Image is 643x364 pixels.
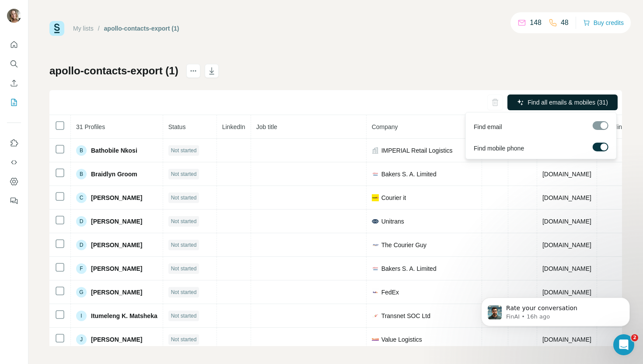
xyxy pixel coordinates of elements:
[91,335,142,344] span: [PERSON_NAME]
[171,288,197,296] span: Not started
[39,154,119,161] span: Rate your conversation
[76,240,87,250] div: D
[542,336,591,343] span: [DOMAIN_NAME]
[542,171,591,178] span: [DOMAIN_NAME]
[18,153,35,171] img: Profile image for FinAI
[528,98,608,107] span: Find all emails & mobiles (31)
[468,279,643,340] iframe: Intercom notifications message
[76,123,105,130] span: 31 Profiles
[91,193,142,202] span: [PERSON_NAME]
[171,147,197,154] span: Not started
[94,14,111,31] img: Profile image for Aurélie
[583,17,624,29] button: Buy credits
[7,135,21,151] button: Use Surfe on LinkedIn
[474,144,524,153] span: Find mobile phone
[76,311,87,321] div: I
[44,273,87,308] button: Messages
[542,194,591,201] span: [DOMAIN_NAME]
[381,264,437,273] span: Bakers S. A. Limited
[171,194,197,202] span: Not started
[381,288,399,297] span: FedEx
[631,334,638,341] span: 2
[87,273,131,308] button: Help
[7,9,21,23] img: Avatar
[171,336,197,343] span: Not started
[372,171,379,178] img: company-logo
[91,311,157,320] span: Itumeleng K. Matsheka
[9,133,166,178] div: Recent messageProfile image for FinAIRate your conversationFinAI•16h ago
[17,107,157,122] p: How can we help?
[381,241,426,249] span: The Courier Guy
[39,162,54,171] div: FinAI
[7,193,21,209] button: Feedback
[381,170,437,178] span: Bakers S. A. Limited
[98,24,100,33] li: /
[372,194,379,201] img: company-logo
[381,193,406,202] span: Courier it
[381,146,453,155] span: IMPERIAL Retail Logistics
[7,56,21,72] button: Search
[18,237,157,254] button: View status page
[171,170,197,178] span: Not started
[51,295,81,301] span: Messages
[372,336,379,343] img: company-logo
[131,273,175,308] button: News
[381,217,404,226] span: Unitrans
[76,216,87,227] div: D
[12,295,31,301] span: Home
[104,24,179,33] div: apollo-contacts-export (1)
[73,25,94,32] a: My lists
[49,64,178,78] h1: apollo-contacts-export (1)
[7,94,21,110] button: My lists
[76,192,87,203] div: C
[18,224,157,233] div: All services are online
[7,154,21,170] button: Use Surfe API
[171,312,197,320] span: Not started
[561,17,569,28] p: 48
[507,94,618,110] button: Find all emails & mobiles (31)
[7,75,21,91] button: Enrich CSV
[91,241,142,249] span: [PERSON_NAME]
[613,334,634,355] iframe: Intercom live chat
[102,295,116,301] span: Help
[56,162,84,171] div: • 16h ago
[91,146,137,155] span: Bathobile Nkosi
[7,174,21,189] button: Dashboard
[372,312,379,319] img: company-logo
[76,263,87,274] div: F
[18,190,157,199] h2: Status Surfe
[49,21,64,36] img: Surfe Logo
[171,265,197,273] span: Not started
[171,217,197,225] span: Not started
[372,241,379,248] img: company-logo
[76,145,87,156] div: B
[372,123,398,130] span: Company
[542,265,591,272] span: [DOMAIN_NAME]
[372,289,379,296] img: company-logo
[110,14,128,31] img: Profile image for Christian
[474,122,502,131] span: Find email
[530,17,542,28] p: 148
[91,288,142,297] span: [PERSON_NAME]
[91,170,137,178] span: Braidlyn Groom
[18,140,157,149] div: Recent message
[150,14,166,30] div: Close
[7,37,21,52] button: Quick start
[91,264,142,273] span: [PERSON_NAME]
[372,265,379,272] img: company-logo
[381,311,430,320] span: Transnet SOC Ltd
[381,335,422,344] span: Value Logistics
[76,287,87,297] div: G
[542,218,591,225] span: [DOMAIN_NAME]
[542,241,591,248] span: [DOMAIN_NAME]
[127,14,144,31] div: Profile image for Miranda
[222,123,245,130] span: LinkedIn
[17,62,157,107] p: Hi [EMAIL_ADDRESS][DOMAIN_NAME] 👋
[256,123,277,130] span: Job title
[76,169,87,179] div: B
[17,17,26,31] img: logo
[91,217,142,226] span: [PERSON_NAME]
